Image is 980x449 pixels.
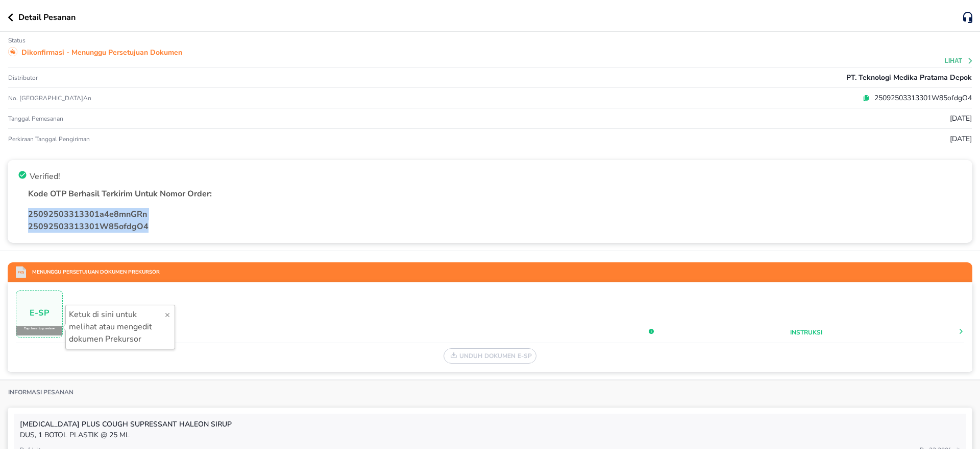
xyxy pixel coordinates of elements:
[8,115,63,123] p: Tanggal pemesanan
[28,188,962,200] p: Kode OTP Berhasil Terkirim Untuk Nomor Order:
[945,57,974,64] button: Lihat
[950,133,972,144] p: [DATE]
[26,268,160,276] p: Menunggu Persetujuan Dokumen Prekursor
[8,135,90,143] p: Perkiraan Tanggal Pengiriman
[8,74,38,82] p: Distributor
[16,326,62,335] div: Tap here to preview
[8,388,73,396] p: Informasi Pesanan
[69,308,164,345] p: Ketuk di sini untuk melihat atau mengedit dokumen Prekursor
[20,419,960,430] p: [MEDICAL_DATA] PLUS COUGH SUPRESSANT Haleon SIRUP
[870,93,972,103] p: 25092503313301W85ofdgO4
[30,170,60,183] p: Verified!
[21,47,182,58] p: Dikonfirmasi - Menunggu Persetujuan Dokumen
[18,11,76,24] p: Detail Pesanan
[28,208,962,220] p: 25092503313301a4e8mnGRn
[28,220,962,233] p: 25092503313301W85ofdgO4
[8,36,26,44] p: Status
[846,72,972,83] p: PT. Teknologi Medika Pratama Depok
[8,94,329,102] p: No. [GEOGRAPHIC_DATA]an
[16,310,62,316] p: E-SP
[20,430,960,440] p: DUS, 1 BOTOL PLASTIK @ 25 ML
[950,113,972,124] p: [DATE]
[790,328,822,337] button: Instruksi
